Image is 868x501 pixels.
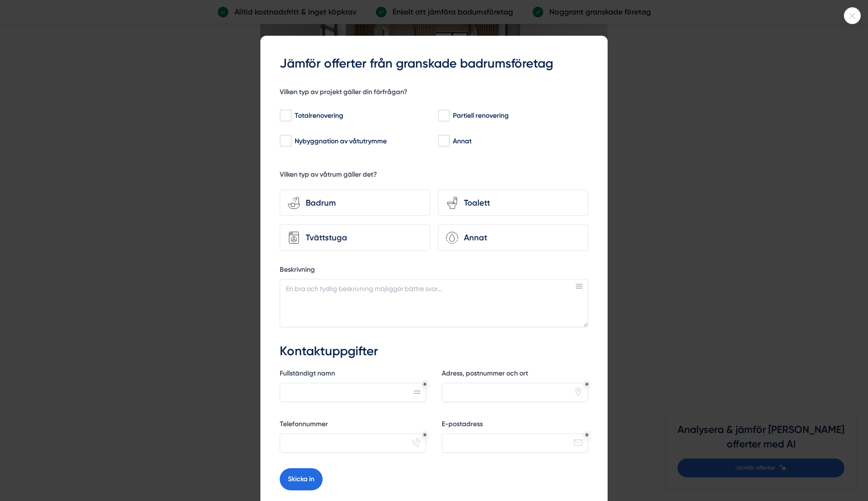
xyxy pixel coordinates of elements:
button: Skicka in [280,468,323,490]
div: Obligatoriskt [423,382,427,386]
input: Totalrenovering [280,111,291,121]
h3: Kontaktuppgifter [280,343,588,360]
label: Adress, postnummer och ort [442,369,588,381]
label: E-postadress [442,419,588,431]
h5: Vilken typ av projekt gäller din förfrågan? [280,87,407,99]
label: Fullständigt namn [280,369,426,381]
label: Telefonnummer [280,419,426,431]
input: Partiell renovering [438,111,449,121]
input: Annat [438,136,449,146]
h3: Jämför offerter från granskade badrumsföretag [280,55,588,72]
label: Beskrivning [280,265,588,277]
div: Obligatoriskt [585,382,589,386]
h5: Vilken typ av våtrum gäller det? [280,170,377,182]
div: Obligatoriskt [585,433,589,437]
input: Nybyggnation av våtutrymme [280,136,291,146]
div: Obligatoriskt [423,433,427,437]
